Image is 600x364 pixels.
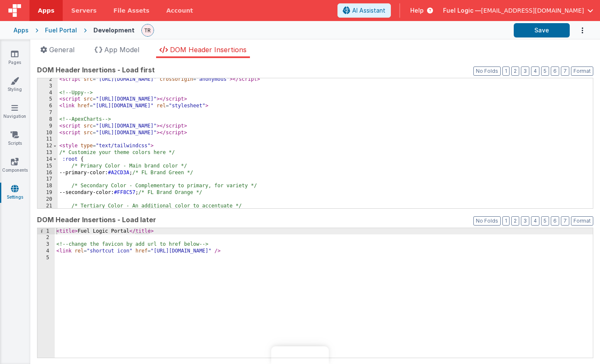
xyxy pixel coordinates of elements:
[71,6,96,15] span: Servers
[541,66,549,76] button: 5
[511,216,519,226] button: 2
[473,216,501,226] button: No Folds
[37,143,58,149] div: 12
[473,66,501,76] button: No Folds
[13,26,29,35] div: Apps
[104,45,139,54] span: App Model
[37,163,58,170] div: 15
[37,215,156,225] span: DOM Header Insertions - Load later
[37,103,58,109] div: 6
[443,6,593,15] button: Fuel Logic — [EMAIL_ADDRESS][DOMAIN_NAME]
[502,216,510,226] button: 1
[561,66,569,76] button: 7
[443,6,481,15] span: Fuel Logic —
[37,248,55,255] div: 4
[37,228,55,235] div: 1
[37,149,58,156] div: 13
[521,66,529,76] button: 3
[37,90,58,96] div: 4
[514,23,570,37] button: Save
[37,116,58,123] div: 8
[511,66,519,76] button: 2
[570,22,587,39] button: Options
[37,189,58,196] div: 19
[114,6,150,15] span: File Assets
[502,66,510,76] button: 1
[37,123,58,130] div: 9
[571,66,593,76] button: Format
[38,6,54,15] span: Apps
[37,65,155,75] span: DOM Header Insertions - Load first
[571,216,593,226] button: Format
[481,6,584,15] span: [EMAIL_ADDRESS][DOMAIN_NAME]
[551,66,559,76] button: 6
[37,109,58,116] div: 7
[352,6,385,15] span: AI Assistant
[37,176,58,183] div: 17
[142,24,154,36] img: 95bbef7008a63f02c7ee890fbe83ae89
[561,216,569,226] button: 7
[541,216,549,226] button: 5
[49,45,74,54] span: General
[531,216,539,226] button: 4
[37,183,58,189] div: 18
[271,346,329,364] iframe: Marker.io feedback button
[37,255,55,261] div: 5
[521,216,529,226] button: 3
[37,83,58,90] div: 3
[37,241,55,248] div: 3
[531,66,539,76] button: 4
[170,45,247,54] span: DOM Header Insertions
[37,234,55,241] div: 2
[37,203,58,210] div: 21
[37,96,58,103] div: 5
[337,3,391,18] button: AI Assistant
[37,130,58,136] div: 10
[37,76,58,83] div: 2
[37,196,58,203] div: 20
[37,170,58,176] div: 16
[410,6,424,15] span: Help
[551,216,559,226] button: 6
[37,136,58,143] div: 11
[37,156,58,163] div: 14
[93,26,135,35] div: Development
[45,26,77,35] div: Fuel Portal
